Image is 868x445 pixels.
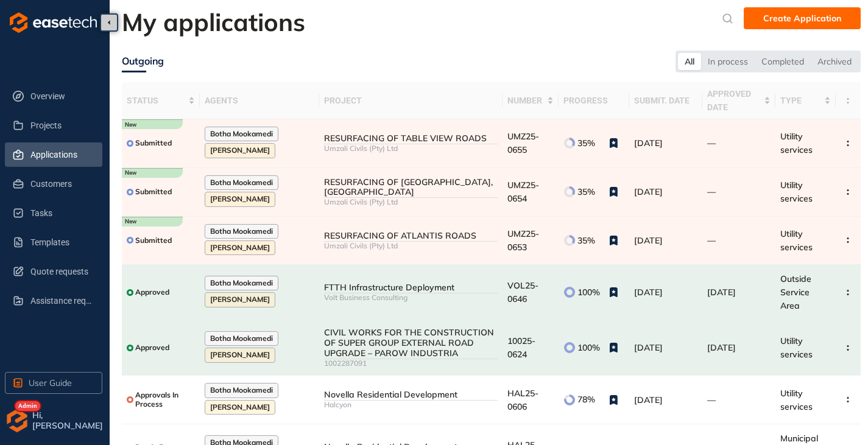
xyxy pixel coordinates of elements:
div: In process [701,53,755,70]
span: Applications [30,142,93,167]
span: status [127,94,186,107]
span: 100% [577,287,600,298]
span: Create Application [763,12,841,25]
th: progress [559,82,629,119]
img: logo [10,12,97,33]
span: Utility services [780,228,813,253]
span: Botha Mookamedi [210,334,273,343]
span: number [507,94,545,107]
span: Quote requests [30,259,93,284]
span: Tasks [30,201,93,225]
span: type [780,94,822,107]
span: [DATE] [634,287,663,298]
span: [DATE] [707,287,736,298]
div: Halcyon [324,401,497,409]
div: FTTH Infrastructure Deployment [324,282,497,293]
span: Hi, [PERSON_NAME] [32,410,105,431]
div: Umzali Civils (Pty) Ltd [324,198,497,206]
span: 35% [577,236,595,246]
div: Novella Residential Development [324,390,497,400]
span: 100% [577,343,600,353]
span: Submitted [135,187,172,196]
span: — [707,394,716,405]
span: Approved [135,288,169,296]
span: 78% [577,394,595,405]
span: Botha Mookamedi [210,130,273,138]
span: Templates [30,230,93,254]
div: Umzali Civils (Pty) Ltd [324,144,497,153]
span: [PERSON_NAME] [210,403,270,412]
button: User Guide [5,372,102,394]
span: [PERSON_NAME] [210,146,270,155]
span: HAL25-0606 [507,388,538,412]
span: Approvals In Process [135,391,195,408]
span: UMZ25-0655 [507,131,539,155]
div: Outgoing [122,54,164,69]
th: approved date [702,82,775,119]
span: Assistance requests [30,289,93,313]
span: Approved [135,343,169,352]
span: [PERSON_NAME] [210,244,270,252]
span: [DATE] [634,235,663,246]
span: [PERSON_NAME] [210,195,270,203]
th: project [319,82,502,119]
span: Submitted [135,236,172,245]
div: Umzali Civils (Pty) Ltd [324,242,497,250]
div: RESURFACING OF TABLE VIEW ROADS [324,133,497,144]
div: Completed [755,53,811,70]
span: approved date [707,87,761,114]
span: 10025-0624 [507,335,535,360]
span: VOL25-0646 [507,280,538,304]
span: — [707,138,716,149]
span: — [707,235,716,246]
span: [DATE] [634,394,663,405]
span: 35% [577,138,595,149]
span: [DATE] [634,342,663,353]
span: UMZ25-0654 [507,180,539,204]
th: status [122,82,200,119]
th: type [775,82,836,119]
div: All [678,53,701,70]
span: User Guide [29,376,72,390]
div: 1002287091 [324,359,497,368]
span: [DATE] [634,138,663,149]
span: UMZ25-0653 [507,228,539,253]
button: Create Application [744,7,861,29]
span: Outside Service Area [780,273,811,311]
th: agents [200,82,319,119]
span: Utility services [780,335,813,360]
span: Botha Mookamedi [210,178,273,187]
h2: My applications [122,7,305,37]
span: Botha Mookamedi [210,227,273,236]
span: 35% [577,187,595,197]
img: avatar [5,408,29,433]
span: [PERSON_NAME] [210,295,270,304]
div: RESURFACING OF [GEOGRAPHIC_DATA], [GEOGRAPHIC_DATA] [324,177,497,198]
span: Customers [30,172,93,196]
span: Utility services [780,131,813,155]
span: Submitted [135,139,172,147]
th: number [503,82,559,119]
span: — [707,186,716,197]
div: RESURFACING OF ATLANTIS ROADS [324,231,497,241]
div: CIVIL WORKS FOR THE CONSTRUCTION OF SUPER GROUP EXTERNAL ROAD UPGRADE – PAROW INDUSTRIA [324,328,497,358]
div: Archived [811,53,858,70]
span: [DATE] [634,186,663,197]
div: Volt Business Consulting [324,293,497,302]
span: [DATE] [707,342,736,353]
span: [PERSON_NAME] [210,351,270,359]
span: Botha Mookamedi [210,386,273,394]
span: Botha Mookamedi [210,279,273,287]
th: submit. date [629,82,702,119]
span: Projects [30,113,93,138]
span: Overview [30,84,93,108]
span: Utility services [780,388,813,412]
span: Utility services [780,180,813,204]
